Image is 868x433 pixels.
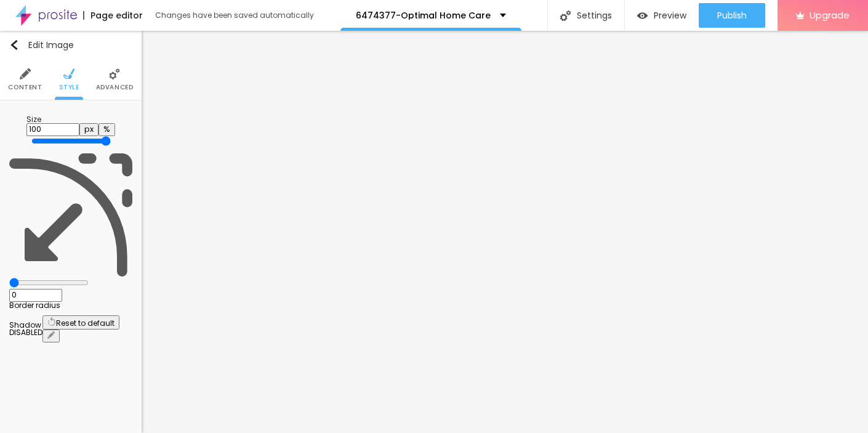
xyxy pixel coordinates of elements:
[560,10,571,21] img: Icone
[699,3,765,28] button: Publish
[109,68,120,79] img: Icone
[9,40,19,50] img: Icone
[654,10,686,20] span: Preview
[79,123,98,136] button: px
[98,123,115,136] button: %
[63,68,74,79] img: Icone
[155,12,314,19] div: Changes have been saved automatically
[9,322,42,329] div: Shadow
[9,153,132,277] img: Icone
[810,10,850,20] span: Upgrade
[637,10,648,21] img: view-1.svg
[717,10,747,20] span: Publish
[9,40,74,50] div: Edit Image
[9,327,42,338] span: DISABLED
[9,302,132,309] div: Border radius
[356,11,491,20] p: 6474377-Optimal Home Care
[8,84,42,91] span: Content
[56,318,115,328] span: Reset to default
[142,31,868,433] iframe: Editor
[26,116,115,123] div: Size
[20,68,31,79] img: Icone
[625,3,699,28] button: Preview
[59,84,79,91] span: Style
[42,315,119,330] button: Reset to default
[96,84,134,91] span: Advanced
[83,11,143,20] div: Page editor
